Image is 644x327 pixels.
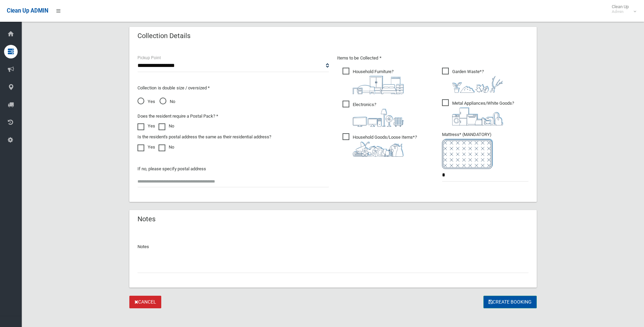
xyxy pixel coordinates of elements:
[353,102,404,127] i: ?
[353,69,404,94] i: ?
[452,107,503,125] img: 36c1b0289cb1767239cdd3de9e694f19.png
[608,4,636,14] span: Clean Up
[137,84,329,92] p: Collection is double size / oversized *
[452,76,503,93] img: 4fd8a5c772b2c999c83690221e5242e0.png
[160,98,175,106] span: No
[343,133,417,157] span: Household Goods/Loose Items*
[7,7,48,14] span: Clean Up ADMIN
[452,69,503,93] i: ?
[137,143,155,151] label: Yes
[612,9,629,14] small: Admin
[337,54,529,62] p: Items to be Collected *
[159,122,174,130] label: No
[442,99,514,125] span: Metal Appliances/White Goods
[452,101,514,125] i: ?
[442,132,529,169] span: Mattress* (MANDATORY)
[129,29,199,42] header: Collection Details
[442,68,503,93] span: Garden Waste*
[353,135,417,157] i: ?
[353,76,404,94] img: aa9efdbe659d29b613fca23ba79d85cb.png
[353,109,404,127] img: 394712a680b73dbc3d2a6a3a7ffe5a07.png
[137,112,218,120] label: Does the resident require a Postal Pack? *
[483,296,537,308] button: Create Booking
[137,243,529,251] p: Notes
[137,98,155,106] span: Yes
[343,68,404,94] span: Household Furniture
[129,296,161,308] a: Cancel
[129,212,164,226] header: Notes
[137,122,155,130] label: Yes
[137,133,271,141] label: Is the resident's postal address the same as their residential address?
[343,101,404,127] span: Electronics
[442,139,493,169] img: e7408bece873d2c1783593a074e5cb2f.png
[159,143,174,151] label: No
[353,141,404,157] img: b13cc3517677393f34c0a387616ef184.png
[137,165,206,173] label: If no, please specify postal address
